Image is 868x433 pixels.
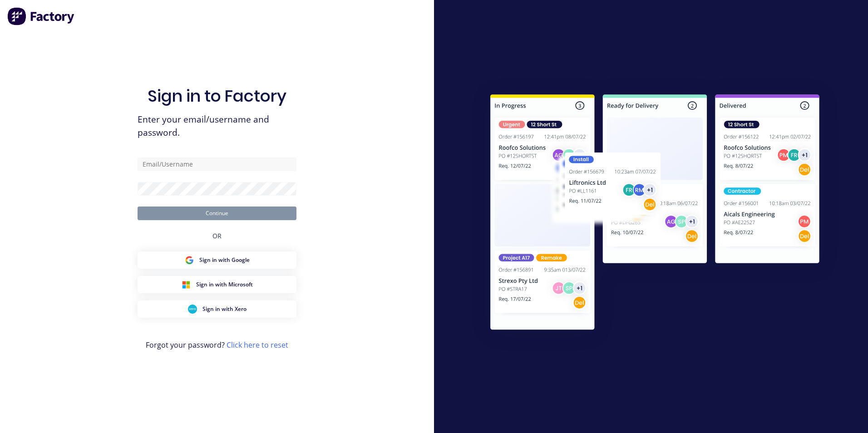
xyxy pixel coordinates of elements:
div: OR [212,220,222,251]
button: Microsoft Sign inSign in with Microsoft [138,276,296,293]
button: Google Sign inSign in with Google [138,251,296,269]
button: Xero Sign inSign in with Xero [138,300,296,318]
h1: Sign in to Factory [148,86,286,106]
a: Click here to reset [227,340,288,350]
input: Email/Username [138,157,296,171]
span: Sign in with Google [199,256,250,264]
img: Xero Sign in [188,305,197,314]
span: Sign in with Xero [202,305,247,313]
img: Microsoft Sign in [182,280,191,289]
button: Continue [138,207,296,220]
span: Forgot your password? [146,340,288,350]
span: Enter your email/username and password. [138,113,296,139]
img: Google Sign in [185,256,194,265]
img: Sign in [470,76,839,351]
span: Sign in with Microsoft [196,280,253,289]
img: Factory [7,7,75,25]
